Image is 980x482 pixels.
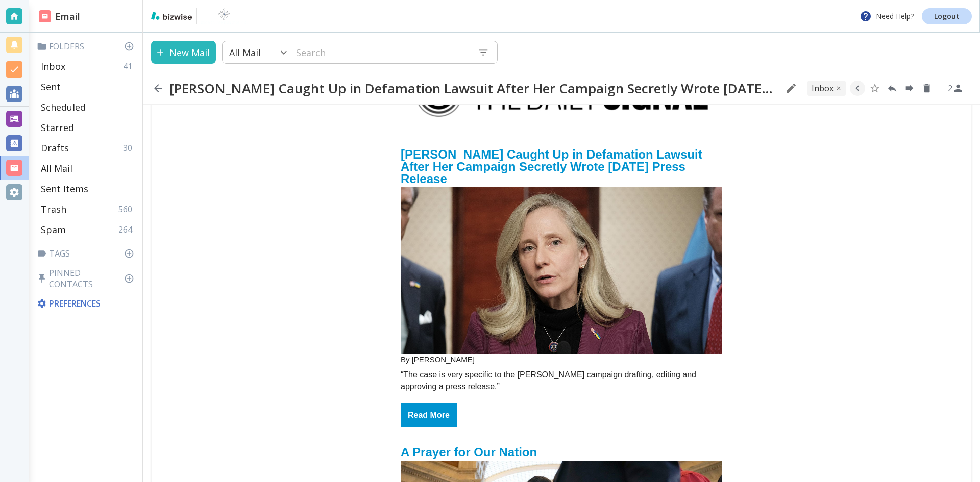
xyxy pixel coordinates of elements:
button: Reply [885,81,900,96]
p: Pinned Contacts [37,267,138,290]
div: Inbox41 [37,56,138,77]
p: Sent Items [41,183,88,195]
p: 2 [948,83,952,94]
p: Trash [41,203,66,215]
button: See Participants [943,76,968,100]
p: All Mail [41,162,72,174]
div: Drafts30 [37,138,138,158]
div: Preferences [35,294,138,313]
p: Sent [41,81,61,93]
input: Search [293,42,470,63]
div: Sent [37,77,138,97]
h2: Email [39,10,80,23]
p: Preferences [37,298,136,309]
p: Need Help? [860,10,914,22]
p: 41 [123,61,136,72]
div: Starred [37,117,138,138]
img: BioTech International [201,8,248,24]
div: Spam264 [37,219,138,240]
img: DashboardSidebarEmail.svg [39,10,51,22]
p: Tags [37,248,138,259]
p: Spam [41,223,66,236]
p: All Mail [229,46,261,59]
h2: [PERSON_NAME] Caught Up in Defamation Lawsuit After Her Campaign Secretly Wrote [DATE] Press Release [169,80,777,96]
p: Logout [934,13,960,20]
p: 264 [118,224,136,235]
p: Scheduled [41,101,86,113]
button: New Mail [151,41,216,64]
p: INBOX [812,83,834,94]
p: 30 [123,142,136,154]
div: Sent Items [37,179,138,199]
button: Forward [902,81,917,96]
a: Logout [922,8,972,24]
p: Folders [37,41,138,52]
button: Delete [919,81,935,96]
div: Scheduled [37,97,138,117]
p: Drafts [41,142,69,154]
div: All Mail [37,158,138,179]
p: 560 [118,204,136,215]
p: Inbox [41,60,65,72]
img: bizwise [151,12,192,20]
div: Trash560 [37,199,138,219]
p: Starred [41,121,74,134]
